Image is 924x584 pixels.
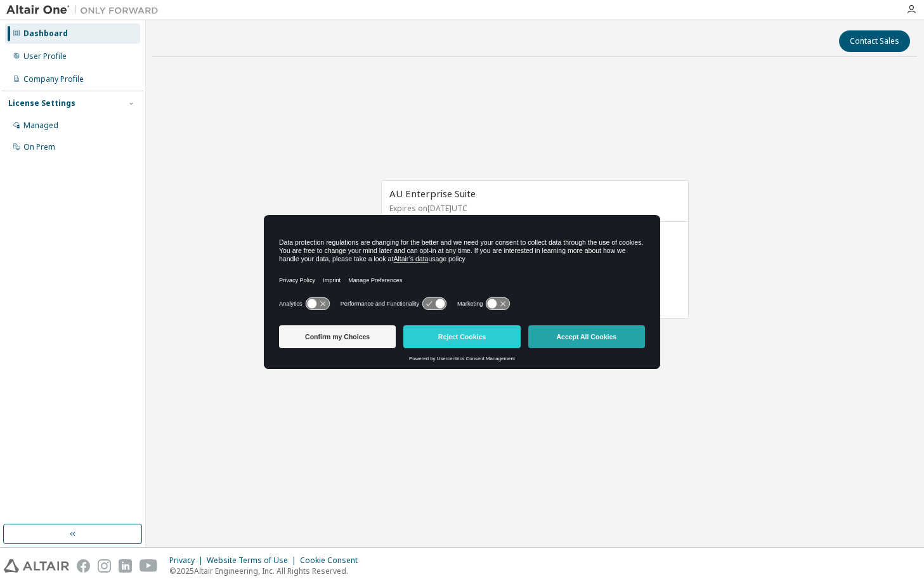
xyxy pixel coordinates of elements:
[8,98,75,108] div: License Settings
[77,559,90,573] img: facebook.svg
[23,51,67,62] div: User Profile
[119,559,132,573] img: linkedin.svg
[300,555,365,566] div: Cookie Consent
[98,559,111,573] img: instagram.svg
[207,555,300,566] div: Website Terms of Use
[23,142,55,152] div: On Prem
[839,30,910,52] button: Contact Sales
[389,203,677,214] p: Expires on [DATE] UTC
[389,187,476,200] span: AU Enterprise Suite
[169,555,207,566] div: Privacy
[169,566,365,576] p: © 2025 Altair Engineering, Inc. All Rights Reserved.
[23,29,68,39] div: Dashboard
[23,74,84,84] div: Company Profile
[23,120,58,131] div: Managed
[4,559,69,573] img: altair_logo.svg
[140,559,158,573] img: youtube.svg
[6,4,165,16] img: Altair One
